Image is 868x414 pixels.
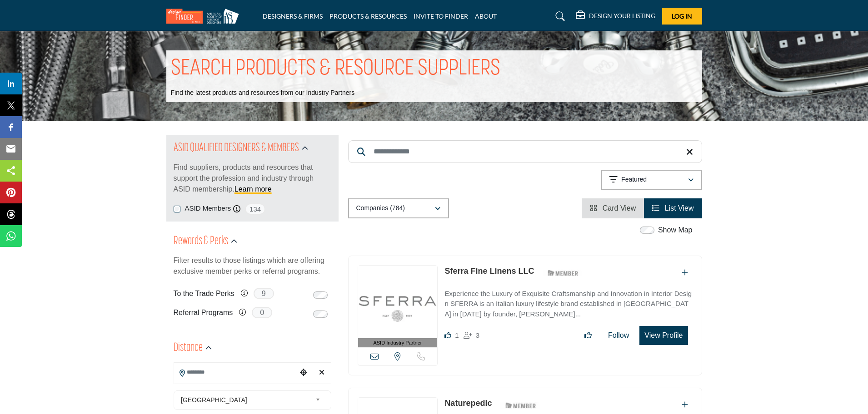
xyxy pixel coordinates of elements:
button: Follow [602,326,635,345]
img: Sferra Fine Linens LLC [358,266,438,338]
a: Search [547,9,571,24]
span: Log In [672,12,692,20]
a: View List [652,204,693,212]
input: Switch to Referral Programs [313,310,328,318]
label: Show Map [658,225,693,236]
h1: SEARCH PRODUCTS & RESOURCE SUPPLIERS [171,55,500,83]
label: ASID Members [185,203,231,214]
p: Find the latest products and resources from our Industry Partners [171,89,355,98]
div: Choose your current location [297,363,310,383]
img: ASID Members Badge Icon [543,267,584,279]
a: INVITE TO FINDER [414,12,468,20]
a: Experience the Luxury of Exquisite Craftsmanship and Innovation in Interior Design SFERRA is an I... [444,283,692,320]
h2: Distance [174,340,203,356]
a: ASID Industry Partner [358,266,438,348]
span: 134 [245,203,265,215]
span: [GEOGRAPHIC_DATA] [181,394,312,405]
span: ASID Industry Partner [373,339,422,347]
li: List View [644,198,702,218]
label: To the Trade Perks [174,286,234,301]
button: Like listing [579,326,598,345]
h2: Rewards & Perks [174,233,228,250]
a: Learn more [234,185,272,193]
a: View Card [590,204,636,212]
a: DESIGNERS & FIRMS [263,12,323,20]
span: 0 [252,307,272,318]
span: List View [665,204,694,212]
i: Like [444,332,451,339]
input: Search Location [174,363,297,381]
p: Sferra Fine Linens LLC [444,265,534,277]
p: Experience the Luxury of Exquisite Craftsmanship and Innovation in Interior Design SFERRA is an I... [444,289,692,320]
p: Companies (784) [356,204,405,213]
span: Card View [603,204,636,212]
a: Add To List [682,401,688,409]
input: ASID Members checkbox [174,206,180,212]
h5: DESIGN YOUR LISTING [589,12,655,20]
button: View Profile [639,326,688,345]
input: Switch to To the Trade Perks [313,291,328,299]
a: PRODUCTS & RESOURCES [329,12,407,20]
label: Referral Programs [174,305,233,320]
a: Sferra Fine Linens LLC [444,266,534,276]
img: ASID Members Badge Icon [500,399,541,411]
p: Naturepedic [444,397,492,409]
button: Companies (784) [348,198,449,218]
h2: ASID QUALIFIED DESIGNERS & MEMBERS [174,140,299,157]
span: 1 [455,331,459,339]
li: Card View [582,198,644,218]
div: DESIGN YOUR LISTING [576,11,655,22]
a: Naturepedic [444,399,492,408]
span: 3 [476,331,479,339]
p: Filter results to those listings which are offering exclusive member perks or referral programs. [174,255,331,277]
a: Add To List [682,269,688,276]
div: Followers [464,330,479,341]
p: Find suppliers, products and resources that support the profession and industry through ASID memb... [174,162,331,195]
button: Log In [662,8,702,25]
img: Site Logo [166,9,244,24]
input: Search Keyword [348,140,702,163]
button: Featured [601,170,702,190]
span: 9 [254,288,274,299]
p: Featured [621,175,647,184]
a: ABOUT [475,12,497,20]
div: Clear search location [315,363,329,383]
